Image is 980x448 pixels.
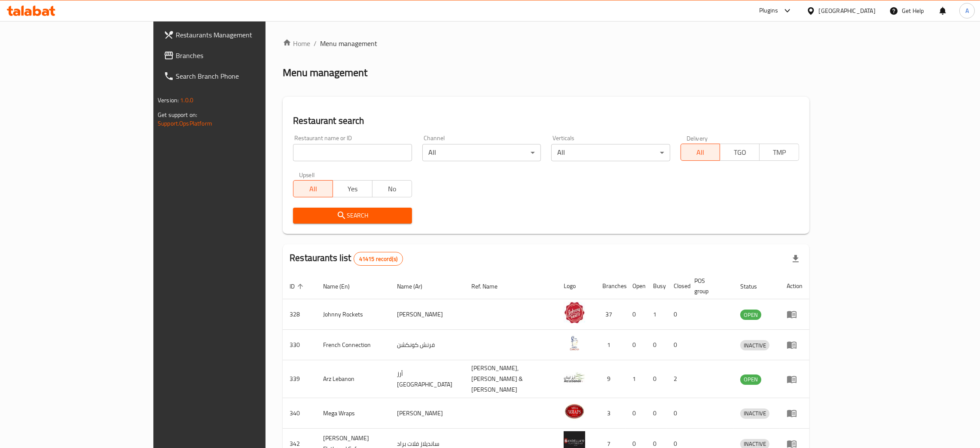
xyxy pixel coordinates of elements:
td: 0 [667,330,687,360]
td: 0 [646,360,667,398]
span: All [297,183,330,195]
span: TGO [724,146,756,159]
div: Menu [787,309,803,319]
a: Support.OpsPlatform [158,118,212,129]
label: Delivery [687,135,708,141]
h2: Restaurant search [293,114,799,127]
td: [PERSON_NAME] [390,299,465,330]
button: Search [293,208,412,224]
img: Mega Wraps [564,401,585,422]
span: TMP [763,146,796,159]
label: Upsell [299,172,315,178]
td: 0 [646,398,667,429]
td: Mega Wraps [316,398,390,429]
button: Yes [333,180,372,197]
td: French Connection [316,330,390,360]
td: 0 [626,299,646,330]
span: OPEN [740,310,761,320]
span: ID [290,281,306,292]
a: Restaurants Management [157,25,317,45]
span: Search [300,210,405,221]
th: Branches [595,273,626,299]
td: أرز [GEOGRAPHIC_DATA] [390,360,465,398]
td: 37 [595,299,626,330]
span: Get support on: [158,109,197,120]
div: Menu [787,340,803,350]
span: Ref. Name [472,281,509,292]
td: [PERSON_NAME] [390,398,465,429]
span: INACTIVE [740,408,769,418]
h2: Menu management [283,66,367,80]
span: All [684,146,717,159]
button: TGO [720,144,760,161]
th: Logo [557,273,595,299]
div: Menu [787,374,803,384]
div: Menu [787,408,803,418]
span: 1.0.0 [180,95,193,106]
span: OPEN [740,374,761,384]
td: [PERSON_NAME],[PERSON_NAME] & [PERSON_NAME] [465,360,557,398]
span: POS group [694,276,723,296]
span: Branches [176,50,310,61]
td: 1 [626,360,646,398]
span: INACTIVE [740,341,769,350]
div: All [551,144,670,161]
td: Arz Lebanon [316,360,390,398]
td: 0 [667,299,687,330]
span: Status [740,281,768,292]
div: Export file [785,249,806,269]
span: Menu management [320,38,377,49]
span: 41415 record(s) [354,255,403,263]
div: Total records count [354,252,403,266]
th: Open [626,273,646,299]
div: OPEN [740,374,761,385]
div: Plugins [759,6,778,16]
span: No [376,183,409,195]
span: A [965,6,969,15]
button: TMP [759,144,799,161]
div: [GEOGRAPHIC_DATA] [819,6,876,15]
span: Yes [336,183,369,195]
img: French Connection [564,332,585,354]
nav: breadcrumb [283,38,809,49]
img: Johnny Rockets [564,302,585,323]
td: 1 [595,330,626,360]
td: 3 [595,398,626,429]
div: All [422,144,541,161]
span: Version: [158,95,179,106]
button: All [681,144,720,161]
td: 9 [595,360,626,398]
th: Action [780,273,809,299]
th: Busy [646,273,667,299]
td: 0 [646,330,667,360]
button: All [293,180,333,197]
td: 0 [626,398,646,429]
div: INACTIVE [740,408,769,419]
h2: Restaurants list [290,252,403,266]
input: Search for restaurant name or ID.. [293,144,412,161]
span: Name (En) [323,281,361,292]
td: 2 [667,360,687,398]
span: Restaurants Management [176,30,310,40]
th: Closed [667,273,687,299]
span: Name (Ar) [397,281,434,292]
td: 1 [646,299,667,330]
td: Johnny Rockets [316,299,390,330]
img: Arz Lebanon [564,367,585,388]
span: Search Branch Phone [176,71,310,81]
td: فرنش كونكشن [390,330,465,360]
a: Branches [157,45,317,66]
td: 0 [667,398,687,429]
td: 0 [626,330,646,360]
button: No [372,180,412,197]
a: Search Branch Phone [157,66,317,86]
